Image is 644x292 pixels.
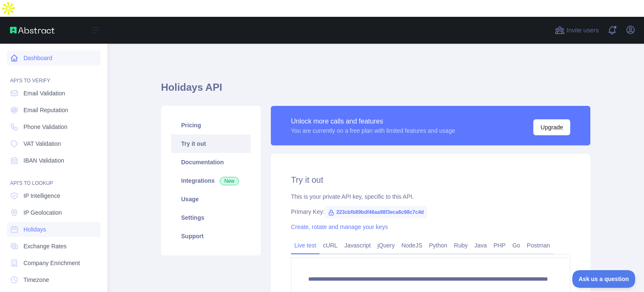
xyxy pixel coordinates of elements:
span: IBAN Validation [23,156,64,165]
button: Upgrade [533,119,570,135]
span: New [220,177,239,185]
div: Unlock more calls and features [291,116,455,126]
a: Settings [171,208,251,227]
a: Live test [291,239,319,252]
div: API'S TO VERIFY [7,67,101,84]
a: cURL [319,239,341,252]
a: Python [426,239,451,252]
a: NodeJS [398,239,426,252]
a: Timezone [7,272,101,287]
iframe: Toggle Customer Support [572,270,636,288]
a: Dashboard [7,50,101,66]
a: Go [509,239,524,252]
span: IP Geolocation [23,208,62,217]
a: PHP [490,239,509,252]
img: Abstract API [10,27,55,34]
a: Holidays [7,222,101,237]
span: Holidays [23,225,46,234]
a: IP Geolocation [7,205,101,220]
a: Integrations New [171,171,251,190]
a: Try it out [171,134,251,153]
div: API'S TO LOOKUP [7,170,101,187]
span: VAT Validation [23,139,61,148]
h2: Try it out [291,174,570,186]
span: 223cbfb89bdf46aa98f3eca6c98c7c4d [325,206,427,218]
span: Timezone [23,276,49,284]
div: You are currently on a free plan with limited features and usage [291,126,455,135]
span: Phone Validation [23,123,68,131]
a: VAT Validation [7,136,101,151]
a: Company Enrichment [7,255,101,271]
a: Usage [171,190,251,208]
span: Company Enrichment [23,259,80,267]
button: Invite users [553,24,600,37]
a: Ruby [451,239,471,252]
a: jQuery [374,239,398,252]
a: Pricing [171,116,251,134]
a: Javascript [341,239,374,252]
a: Email Validation [7,86,101,101]
div: Primary Key: [291,208,570,216]
div: This is your private API key, specific to this API. [291,192,570,201]
a: IP Intelligence [7,188,101,203]
a: Email Reputation [7,103,101,118]
a: Exchange Rates [7,239,101,254]
span: Exchange Rates [23,242,67,250]
a: Phone Validation [7,119,101,134]
a: Java [471,239,491,252]
span: IP Intelligence [23,192,60,200]
a: IBAN Validation [7,153,101,168]
span: Invite users [566,26,599,35]
a: Create, rotate and manage your keys [291,224,388,230]
a: Support [171,227,251,245]
span: Email Reputation [23,106,68,114]
h1: Holidays API [161,81,590,101]
a: Documentation [171,153,251,171]
span: Email Validation [23,89,65,97]
a: Postman [524,239,553,252]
